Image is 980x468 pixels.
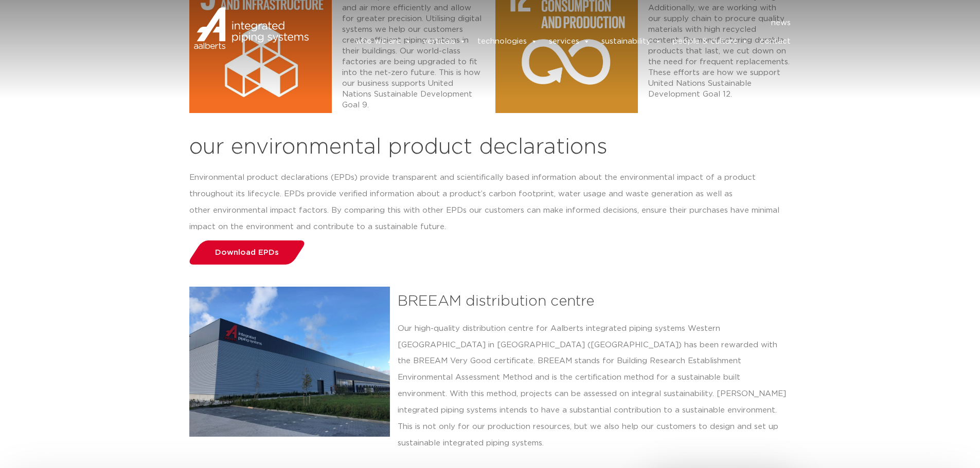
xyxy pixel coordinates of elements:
a: verticals [423,31,466,52]
h2: our environmental product declarations [189,135,791,160]
a: sustainability [601,31,662,52]
a: services [549,31,590,52]
p: Environmental product declarations (EPDs) provide transparent and scientifically based informatio... [189,170,791,235]
p: Our high-quality distribution centre for Aalberts integrated piping systems Western [GEOGRAPHIC_D... [398,321,791,452]
nav: Menu [324,15,791,31]
a: people & culture [673,31,749,52]
h3: BREEAM distribution centre [398,291,791,312]
a: technologies [477,31,538,52]
span: Download EPDs [215,249,279,256]
a: Download EPDs [186,240,307,265]
a: who we are [355,31,412,52]
a: contact [760,31,791,52]
a: news [771,15,791,31]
